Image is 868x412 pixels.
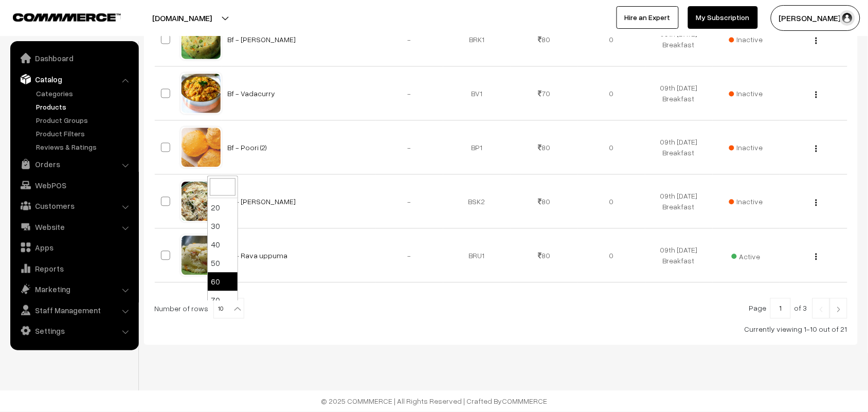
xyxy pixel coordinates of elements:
li: 60 [208,273,238,291]
td: 09th [DATE] Breakfast [645,67,713,121]
td: 09th [DATE] Breakfast [645,13,713,67]
a: Bf - Poori (2) [228,144,267,152]
td: - [376,229,443,283]
td: 0 [578,175,645,229]
img: Menu [816,200,817,206]
td: 09th [DATE] Breakfast [645,121,713,175]
td: 80 [511,13,578,67]
a: COMMMERCE [13,10,103,23]
td: 80 [511,121,578,175]
a: Reports [13,259,135,278]
td: BP1 [443,121,511,175]
a: WebPOS [13,176,135,194]
a: Product Filters [33,128,135,139]
a: Orders [13,155,135,173]
td: 09th [DATE] Breakfast [645,175,713,229]
span: Inactive [729,34,763,45]
span: 10 [213,298,244,319]
td: 80 [511,229,578,283]
td: 09th [DATE] Breakfast [645,229,713,283]
li: 50 [208,254,238,273]
td: - [376,121,443,175]
span: Inactive [729,196,763,207]
td: - [376,13,443,67]
a: Reviews & Ratings [33,141,135,152]
a: COMMMERCE [502,397,547,406]
a: Customers [13,196,135,215]
a: Product Groups [33,115,135,126]
img: COMMMERCE [13,13,121,21]
a: Dashboard [13,49,135,67]
td: 0 [578,121,645,175]
span: Number of rows [154,303,208,314]
td: BSK2 [443,175,511,229]
span: of 3 [794,304,807,313]
td: - [376,175,443,229]
a: Website [13,218,135,236]
img: user [840,10,855,26]
a: Bf - [PERSON_NAME] [228,198,296,206]
a: Categories [33,88,135,99]
td: BRU1 [443,229,511,283]
li: 30 [208,217,238,236]
a: Marketing [13,280,135,298]
a: Staff Management [13,301,135,319]
td: - [376,67,443,121]
a: Catalog [13,70,135,88]
img: Menu [816,38,817,44]
td: BRK1 [443,13,511,67]
div: Currently viewing 1-10 out of 21 [154,324,847,335]
a: Apps [13,238,135,257]
a: Bf - Vadacurry [228,89,276,98]
td: BV1 [443,67,511,121]
li: 40 [208,236,238,254]
td: 0 [578,67,645,121]
span: 10 [214,299,244,319]
img: Menu [816,146,817,152]
span: Active [732,249,761,262]
button: [PERSON_NAME] s… [771,5,860,31]
li: 20 [208,199,238,217]
a: Hire an Expert [617,6,679,29]
img: Menu [816,254,817,260]
a: Settings [13,321,135,340]
span: Inactive [729,142,763,153]
a: My Subscription [688,6,758,29]
li: 70 [208,291,238,310]
img: Left [817,307,826,313]
button: [DOMAIN_NAME] [116,5,248,31]
span: Page [749,304,767,313]
td: 80 [511,175,578,229]
td: 0 [578,229,645,283]
a: Bf - [PERSON_NAME] [228,35,296,44]
img: Right [834,307,843,313]
span: Inactive [729,88,763,99]
td: 70 [511,67,578,121]
img: Menu [816,92,817,98]
a: Bf - Rava uppuma [228,252,288,260]
a: Products [33,101,135,112]
td: 0 [578,13,645,67]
